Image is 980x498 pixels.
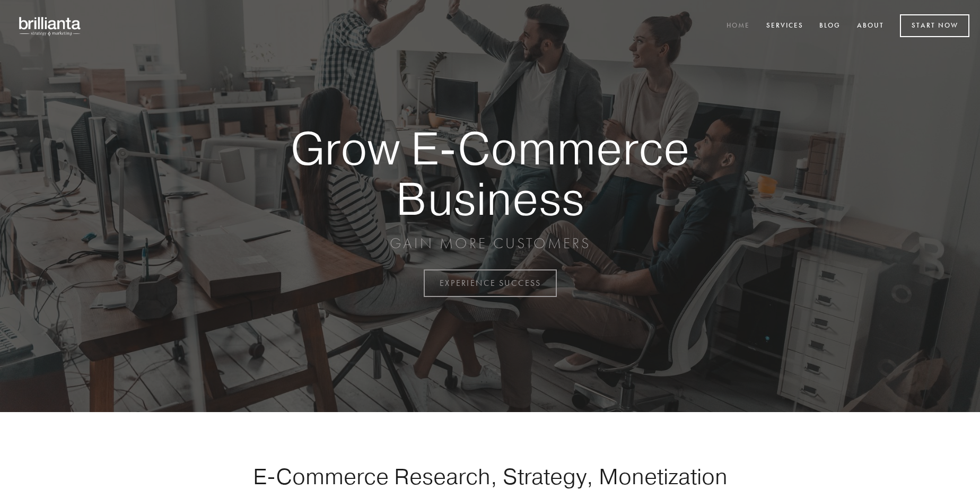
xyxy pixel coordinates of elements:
img: brillianta - research, strategy, marketing [11,11,90,41]
a: About [850,18,891,35]
h1: E-Commerce Research, Strategy, Monetization [220,463,760,490]
a: EXPERIENCE SUCCESS [424,269,557,297]
a: Blog [812,18,847,35]
strong: Grow E-Commerce Business [253,123,727,223]
p: GAIN MORE CUSTOMERS [253,234,727,253]
a: Start Now [900,14,969,37]
a: Services [759,18,810,35]
a: Home [720,18,757,35]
